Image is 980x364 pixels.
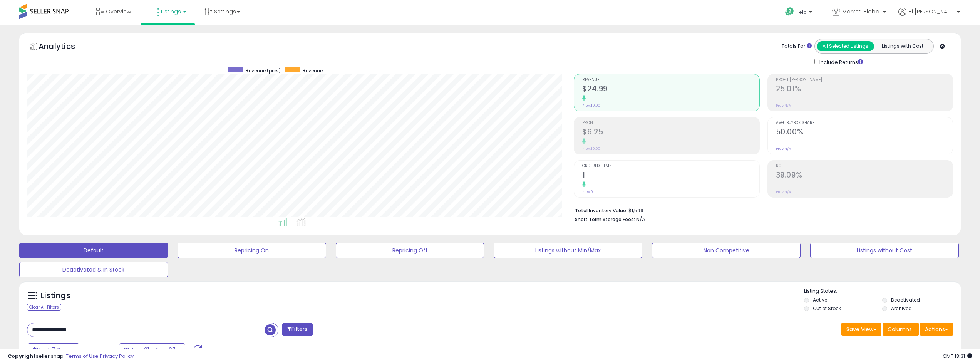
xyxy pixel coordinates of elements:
span: Revenue [582,78,759,82]
span: Columns [888,325,912,333]
span: ROI [776,164,953,168]
h5: Listings [41,290,70,301]
button: Save View [841,323,881,336]
a: Help [779,1,820,25]
span: Last 7 Days [39,346,70,354]
i: Get Help [785,7,794,17]
div: seller snap | | [8,353,134,360]
small: Prev: $0.00 [582,103,600,108]
label: Active [813,297,827,303]
button: Actions [920,323,953,336]
h2: $24.99 [582,84,759,95]
h2: 25.01% [776,84,953,95]
button: Listings With Cost [874,41,931,51]
div: Totals For [782,43,812,50]
p: Listing States: [804,288,961,295]
div: Include Returns [809,57,872,66]
label: Archived [891,305,912,312]
li: $1,599 [575,205,947,215]
small: Prev: N/A [776,190,791,194]
button: Filters [282,323,312,336]
button: Non Competitive [652,243,801,258]
a: Privacy Policy [100,352,134,360]
span: Overview [106,8,131,15]
a: Hi [PERSON_NAME] [898,8,960,25]
button: Columns [883,323,919,336]
span: Avg. Buybox Share [776,121,953,125]
span: Aug-01 - Aug-07 [131,346,176,354]
small: Prev: N/A [776,103,791,108]
button: All Selected Listings [817,41,874,51]
label: Out of Stock [813,305,841,312]
span: Listings [161,8,181,15]
span: Ordered Items [582,164,759,168]
button: Listings without Min/Max [494,243,642,258]
label: Deactivated [891,297,920,303]
button: Default [19,243,168,258]
small: Prev: 0 [582,190,593,194]
button: Listings without Cost [810,243,959,258]
button: Repricing Off [336,243,484,258]
button: Deactivated & In Stock [19,262,168,277]
div: Clear All Filters [27,304,61,311]
span: Compared to: [80,347,116,354]
span: Revenue (prev) [246,67,281,74]
span: N/A [636,216,645,223]
h5: Analytics [39,41,90,54]
h2: 50.00% [776,127,953,138]
button: Last 7 Days [28,343,79,356]
h2: 39.09% [776,171,953,181]
b: Total Inventory Value: [575,207,627,214]
a: Terms of Use [66,352,99,360]
h2: 1 [582,171,759,181]
span: 2025-08-15 18:31 GMT [943,352,972,360]
span: Profit [PERSON_NAME] [776,78,953,82]
h2: $6.25 [582,127,759,138]
span: Hi [PERSON_NAME] [908,8,955,15]
span: Help [796,9,807,15]
button: Aug-01 - Aug-07 [119,343,185,356]
button: Repricing On [178,243,326,258]
span: Market Global [842,8,881,15]
span: Revenue [303,67,323,74]
small: Prev: $0.00 [582,146,600,151]
strong: Copyright [8,352,36,360]
span: Profit [582,121,759,125]
small: Prev: N/A [776,146,791,151]
b: Short Term Storage Fees: [575,216,635,223]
